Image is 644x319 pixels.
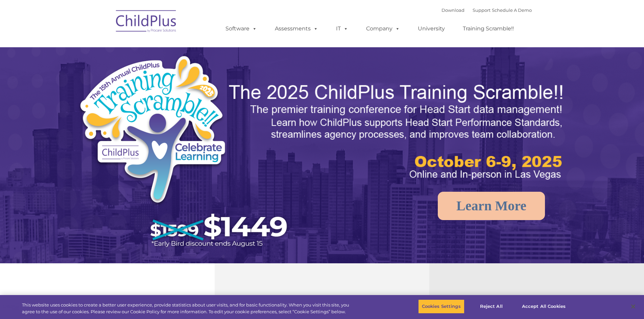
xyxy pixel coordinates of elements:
[492,7,532,13] a: Schedule A Demo
[518,299,569,314] button: Accept All Cookies
[268,22,325,35] a: Assessments
[438,192,545,220] a: Learn More
[94,45,115,50] span: Last name
[456,22,521,35] a: Training Scramble!!
[113,5,180,39] img: ChildPlus by Procare Solutions
[470,299,512,314] button: Reject All
[442,7,464,13] a: Download
[219,22,264,35] a: Software
[359,22,407,35] a: Company
[626,299,641,314] button: Close
[442,7,532,13] font: |
[411,22,452,35] a: University
[94,72,123,77] span: Phone number
[329,22,355,35] a: IT
[22,302,354,315] div: This website uses cookies to create a better user experience, provide statistics about user visit...
[473,7,491,13] a: Support
[418,299,464,314] button: Cookies Settings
